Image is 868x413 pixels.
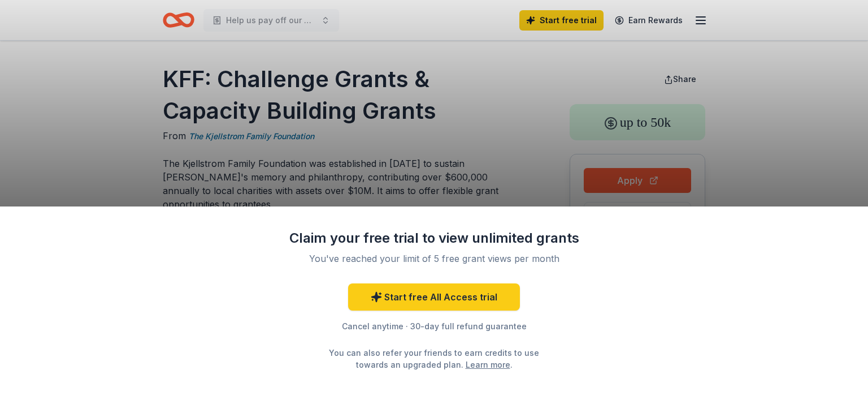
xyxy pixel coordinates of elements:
div: Claim your free trial to view unlimited grants [287,229,581,247]
div: Cancel anytime · 30-day full refund guarantee [287,320,581,333]
div: You can also refer your friends to earn credits to use towards an upgraded plan. . [319,347,549,371]
a: Start free All Access trial [348,283,520,311]
a: Learn more [466,359,510,371]
div: You've reached your limit of 5 free grant views per month [301,252,567,265]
